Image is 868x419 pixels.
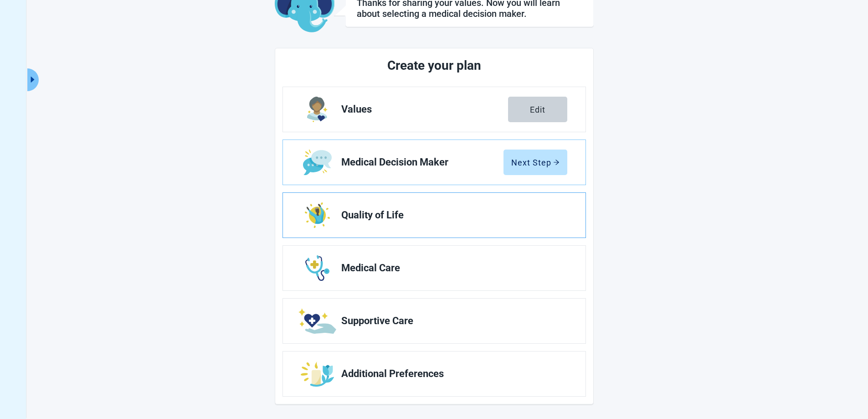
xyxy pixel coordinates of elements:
[28,75,37,84] span: caret-right
[283,352,586,396] a: Edit Additional Preferences section
[341,263,560,274] span: Medical Care
[283,246,586,290] a: Edit Medical Care section
[341,210,560,221] span: Quality of Life
[341,368,560,379] span: Additional Preferences
[283,87,586,132] a: Edit Values section
[283,299,586,343] a: Edit Supportive Care section
[27,68,39,91] button: Expand menu
[530,105,545,114] div: Edit
[317,56,552,76] h2: Create your plan
[511,158,560,167] div: Next Step
[553,159,560,166] span: arrow-right
[508,97,567,122] button: Edit
[283,193,586,238] a: Edit Quality of Life section
[341,157,503,168] span: Medical Decision Maker
[283,140,586,185] a: Edit Medical Decision Maker section
[341,316,560,326] span: Supportive Care
[503,150,567,175] button: Next Steparrow-right
[341,104,508,115] span: Values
